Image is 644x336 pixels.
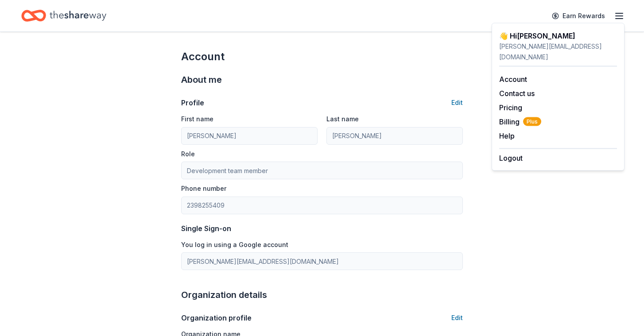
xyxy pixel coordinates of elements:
[499,116,541,127] button: BillingPlus
[181,223,463,234] div: Single Sign-on
[547,8,610,24] a: Earn Rewards
[499,75,527,84] a: Account
[181,73,463,87] div: About me
[499,31,617,41] div: 👋 Hi [PERSON_NAME]
[181,150,195,158] label: Role
[181,240,288,249] label: You log in using a Google account
[499,41,617,62] div: [PERSON_NAME][EMAIL_ADDRESS][DOMAIN_NAME]
[181,184,226,193] label: Phone number
[499,116,541,127] span: Billing
[21,5,106,26] a: Home
[499,131,515,141] button: Help
[523,117,541,126] span: Plus
[181,313,252,323] div: Organization profile
[181,97,204,108] div: Profile
[181,288,463,302] div: Organization details
[499,88,535,99] button: Contact us
[181,115,213,124] label: First name
[326,115,359,124] label: Last name
[451,313,463,323] button: Edit
[451,97,463,108] button: Edit
[499,153,523,163] button: Logout
[181,50,463,64] div: Account
[499,103,522,112] a: Pricing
